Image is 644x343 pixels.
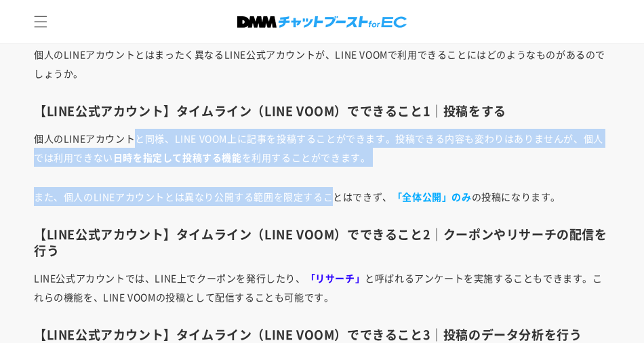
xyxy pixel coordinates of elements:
h3: 【LINE公式アカウント】タイムライン（LINE VOOM）でできること2｜クーポンやリサーチの配信を行う [34,226,610,258]
h3: 【LINE公式アカウント】タイムライン（LINE VOOM）でできること3｜投稿のデータ分析を行う [34,327,610,342]
b: 日時を指定して投稿する機能 [113,150,242,164]
p: 個人のLINEアカウントとはまったく異なるLINE公式アカウントが、LINE VOOMで利用できることにはどのようなものがあるのでしょうか。 [34,45,610,83]
p: また、個人のLINEアカウントとは異なり公開する範囲を限定することはできず、 の投稿になります。 [34,187,610,206]
b: 「全体公開」のみ [393,190,472,203]
summary: メニュー [26,7,56,37]
p: LINE公式アカウントでは、LINE上でクーポンを発行したり、 と呼ばれるアンケートを実施することもできます。これらの機能を、LINE VOOMの投稿として配信することも可能です。 [34,268,610,306]
img: 株式会社DMM Boost [237,16,407,28]
p: 個人のLINEアカウントと同様、LINE VOOM上に記事を投稿することができます。投稿できる内容も変わりはありませんが、個人では利用できない を利用することができます。 [34,129,610,167]
b: 「リサーチ」 [306,271,365,285]
h3: 【LINE公式アカウント】タイムライン（LINE VOOM）でできること1｜投稿をする [34,103,610,119]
